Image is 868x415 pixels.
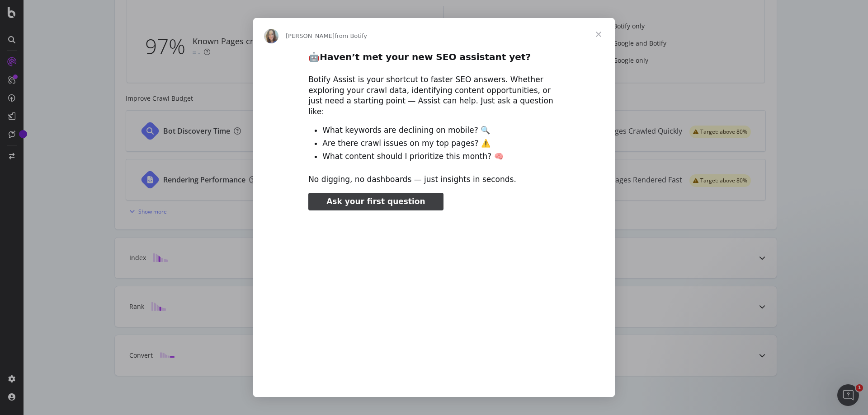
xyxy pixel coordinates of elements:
img: Profile image for Colleen [264,29,278,43]
video: Play video [245,218,623,406]
h2: 🤖 [308,51,560,68]
span: Close [582,18,615,51]
span: from Botify [335,33,367,39]
span: Ask your first question [326,197,425,206]
li: What content should I prioritize this month? 🧠 [322,151,560,162]
div: Botify Assist is your shortcut to faster SEO answers. Whether exploring your crawl data, identify... [308,75,560,117]
a: Ask your first question [308,193,443,211]
span: [PERSON_NAME] [286,33,335,39]
li: Are there crawl issues on my top pages? ⚠️ [322,138,560,149]
li: What keywords are declining on mobile? 🔍 [322,125,560,136]
b: Haven’t met your new SEO assistant yet? [320,51,531,62]
div: No digging, no dashboards — just insights in seconds. [308,174,560,185]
